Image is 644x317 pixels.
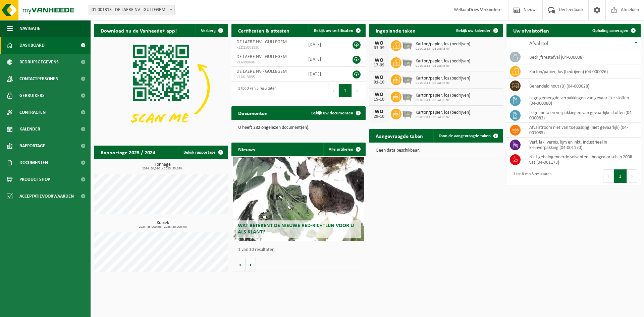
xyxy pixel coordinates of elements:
h2: Ingeplande taken [369,24,422,37]
span: VLA900606 [236,60,298,65]
div: 01-10 [372,80,386,85]
td: niet gehalogeneerde solventen - hoogcalorisch in 200lt-vat (04-001173) [524,152,641,167]
button: Next [627,169,637,183]
h3: Kubiek [97,221,228,229]
span: RED25001330 [236,45,298,50]
button: Next [352,84,362,97]
span: Afvalstof [529,41,548,46]
h2: Documenten [231,106,274,119]
span: 2024: 60,510 t - 2025: 35,680 t [97,167,228,170]
span: 01-001313 - DE LAERE NV [416,47,470,51]
h2: Uw afvalstoffen [506,24,556,37]
td: [DATE] [303,67,342,82]
td: [DATE] [303,52,342,67]
div: WO [372,92,386,97]
h2: Rapportage 2025 / 2024 [94,146,162,159]
span: Gebruikers [19,87,45,104]
img: WB-2500-GAL-GY-01 [401,39,413,51]
a: Bekijk uw certificaten [309,24,365,37]
span: Rapportage [19,138,45,154]
img: WB-2500-GAL-GY-01 [401,73,413,85]
span: 01-001313 - DE LAERE NV [416,115,470,119]
span: Karton/papier, los (bedrijven) [416,42,470,47]
p: U heeft 282 ongelezen document(en). [238,125,359,130]
span: DE LAERE NV - GULLEGEM [236,54,287,59]
span: Karton/papier, los (bedrijven) [416,59,470,64]
a: Bekijk uw kalender [451,24,502,37]
h2: Certificaten & attesten [231,24,296,37]
span: Karton/papier, los (bedrijven) [416,110,470,115]
img: WB-2500-GAL-GY-01 [401,56,413,68]
a: Ophaling aanvragen [587,24,640,37]
h2: Aangevraagde taken [369,129,430,142]
button: Previous [328,84,339,97]
span: Wat betekent de nieuwe RED-richtlijn voor u als klant? [238,223,354,235]
div: WO [372,75,386,80]
td: [DATE] [303,37,342,52]
span: 01-001313 - DE LAERE NV - GULLEGEM [89,5,175,15]
span: 01-001313 - DE LAERE NV - GULLEGEM [89,5,174,15]
span: Bekijk uw documenten [311,111,353,115]
span: Contracten [19,104,46,121]
p: Geen data beschikbaar. [376,148,496,153]
span: 01-001313 - DE LAERE NV [416,81,470,85]
td: bedrijfsrestafval (04-000008) [524,50,641,64]
td: lege gemengde verpakkingen van gevaarlijke stoffen (04-000080) [524,93,641,108]
span: Bekijk uw certificaten [314,29,353,33]
div: 17-09 [372,63,386,68]
strong: Dries Verkindere [469,7,501,12]
span: 01-001313 - DE LAERE NV [416,64,470,68]
span: Karton/papier, los (bedrijven) [416,76,470,81]
p: 1 van 10 resultaten [238,248,362,252]
h2: Nieuws [231,143,262,156]
td: behandeld hout (B) (04-000028) [524,79,641,93]
a: Bekijk uw documenten [306,106,365,120]
h2: Download nu de Vanheede+ app! [94,24,183,37]
div: 15-10 [372,97,386,102]
img: Download de VHEPlus App [94,37,228,138]
span: Dashboard [19,37,45,54]
td: karton/papier, los (bedrijven) (04-000026) [524,64,641,79]
div: 1 tot 8 van 8 resultaten [510,169,551,183]
img: WB-2500-GAL-GY-01 [401,91,413,102]
a: Alle artikelen [323,143,365,156]
button: Volgende [246,258,256,271]
div: 29-10 [372,114,386,119]
span: Product Shop [19,171,50,188]
button: Vorige [235,258,246,271]
span: Navigatie [19,20,40,37]
div: WO [372,58,386,63]
span: Contactpersonen [19,70,58,87]
span: DE LAERE NV - GULLEGEM [236,40,287,45]
img: WB-2500-GAL-GY-01 [401,108,413,119]
td: afvalstroom niet van toepassing (niet gevaarlijk) (04-001085) [524,123,641,138]
span: 01-001313 - DE LAERE NV [416,98,470,102]
span: Ophaling aanvragen [592,29,628,33]
td: verf, lak, vernis, lijm en inkt, industrieel in kleinverpakking (04-001170) [524,138,641,152]
td: lege metalen verpakkingen van gevaarlijke stoffen (04-000083) [524,108,641,123]
span: Karton/papier, los (bedrijven) [416,93,470,98]
button: Verberg [196,24,227,37]
span: 2024: 45,000 m3 - 2025: 30,000 m3 [97,225,228,229]
span: VLA613835 [236,74,298,80]
span: Documenten [19,154,48,171]
span: Toon de aangevraagde taken [439,134,491,138]
button: Previous [603,169,614,183]
a: Bekijk rapportage [178,146,227,159]
div: WO [372,109,386,114]
span: Bekijk uw kalender [456,29,491,33]
div: WO [372,41,386,46]
h3: Tonnage [97,162,228,170]
span: Verberg [201,29,216,33]
div: 03-09 [372,46,386,51]
button: 1 [339,84,352,97]
a: Toon de aangevraagde taken [433,129,502,143]
a: Wat betekent de nieuwe RED-richtlijn voor u als klant? [233,157,364,241]
div: 1 tot 3 van 3 resultaten [235,83,276,98]
span: Bedrijfsgegevens [19,54,59,70]
span: Kalender [19,121,40,138]
button: 1 [614,169,627,183]
span: Acceptatievoorwaarden [19,188,74,205]
span: DE LAERE NV - GULLEGEM [236,69,287,74]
